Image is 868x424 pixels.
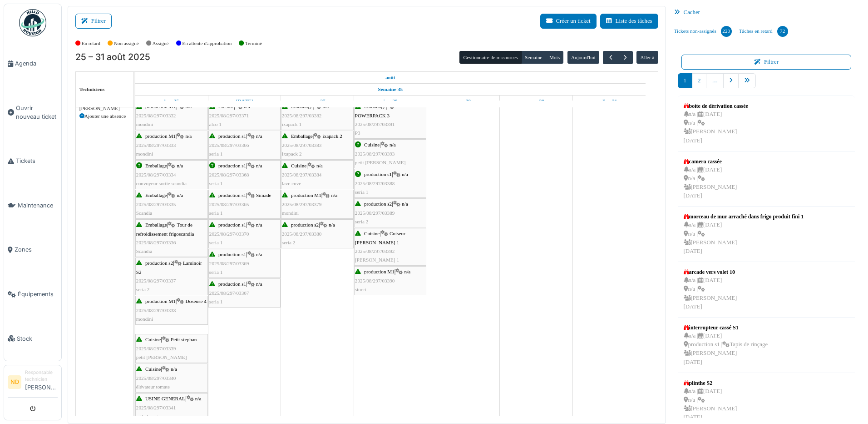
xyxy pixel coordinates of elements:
[402,201,408,207] span: n/a
[4,86,61,139] a: Ouvrir nouveau ticket
[282,191,353,217] div: |
[136,287,150,292] span: seria 2
[684,212,804,221] div: morceau de mur arraché dans frigo produit fini 1
[209,261,249,266] span: 2025/08/297/03369
[355,102,425,137] div: |
[209,221,280,247] div: |
[678,73,692,88] a: 1
[383,72,397,83] a: 25 août 2025
[136,132,207,158] div: |
[136,308,176,313] span: 2025/08/297/03338
[4,139,61,183] a: Tickets
[355,200,425,226] div: |
[136,210,152,216] span: Scandia
[600,14,658,29] button: Liste des tâches
[4,227,61,272] a: Zones
[355,151,395,156] span: 2025/08/297/03393
[636,51,658,64] button: Aller à
[256,133,262,139] span: n/a
[15,59,58,68] span: Agenda
[355,287,366,292] span: storci
[256,222,262,227] span: n/a
[209,231,249,237] span: 2025/08/297/03370
[526,96,547,107] a: 30 août 2025
[234,96,256,107] a: 26 août 2025
[355,268,425,294] div: |
[282,202,322,207] span: 2025/08/297/03379
[209,151,223,156] span: seria 1
[136,297,207,323] div: |
[209,181,223,186] span: seria 1
[681,321,770,369] a: interrupteur cassé S1 n/a |[DATE] production s1 |Tapis de rinçage [PERSON_NAME][DATE]
[25,369,58,383] div: Responsable technicien
[364,269,395,274] span: production M1
[323,133,342,139] span: ixapack 2
[684,110,748,145] div: n/a | [DATE] n/a | [PERSON_NAME] [DATE]
[681,155,740,203] a: camera cassée n/a |[DATE] n/a | [PERSON_NAME][DATE]
[282,231,322,237] span: 2025/08/297/03380
[136,221,207,256] div: |
[209,172,249,177] span: 2025/08/297/03368
[256,252,262,257] span: n/a
[209,162,280,188] div: |
[603,51,618,64] button: Précédent
[171,366,177,372] span: n/a
[355,130,360,136] span: P3
[145,133,176,139] span: production M1
[706,73,724,88] a: …
[307,96,328,107] a: 27 août 2025
[162,96,181,107] a: 25 août 2025
[4,41,61,86] a: Agenda
[540,14,597,29] button: Créer un ticket
[282,102,353,129] div: |
[209,290,249,296] span: 2025/08/297/03367
[145,366,161,372] span: Cuisine
[684,379,737,387] div: plinthe S2
[16,156,58,165] span: Tickets
[218,133,246,139] span: production s1
[329,222,335,227] span: n/a
[19,9,46,36] img: Badge_color-CXgf-gQk.svg
[136,259,207,294] div: |
[15,245,58,254] span: Zones
[721,26,732,37] div: 220
[186,133,192,139] span: n/a
[209,132,280,158] div: |
[209,191,280,217] div: |
[355,210,395,216] span: 2025/08/297/03389
[316,163,323,168] span: n/a
[136,102,207,129] div: |
[282,181,301,186] span: lave cuve
[145,337,161,342] span: Cuisine
[355,189,369,195] span: seria 1
[209,113,249,118] span: 2025/08/297/03371
[18,290,58,298] span: Équipements
[4,183,61,228] a: Maintenance
[218,281,246,287] span: production s1
[364,142,380,147] span: Cuisine
[282,121,301,127] span: ixapack 1
[282,221,353,247] div: |
[381,96,400,107] a: 28 août 2025
[136,113,176,118] span: 2025/08/297/03332
[355,160,406,165] span: petit [PERSON_NAME]
[195,396,202,401] span: n/a
[291,133,313,139] span: Emballage
[355,229,425,264] div: |
[136,172,176,177] span: 2025/08/297/03334
[209,240,223,245] span: seria 1
[218,163,246,168] span: production s1
[136,240,176,245] span: 2025/08/297/03336
[4,272,61,317] a: Équipements
[291,192,321,198] span: production M1
[355,121,395,127] span: 2025/08/297/03391
[282,210,299,216] span: mondini
[16,104,58,121] span: Ouvrir nouveau ticket
[684,276,737,311] div: n/a | [DATE] n/a | [PERSON_NAME] [DATE]
[136,414,160,419] span: salle lavage
[282,113,322,118] span: 2025/08/297/03382
[282,162,353,188] div: |
[8,375,21,389] li: ND
[355,113,390,118] span: POWERPACK 3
